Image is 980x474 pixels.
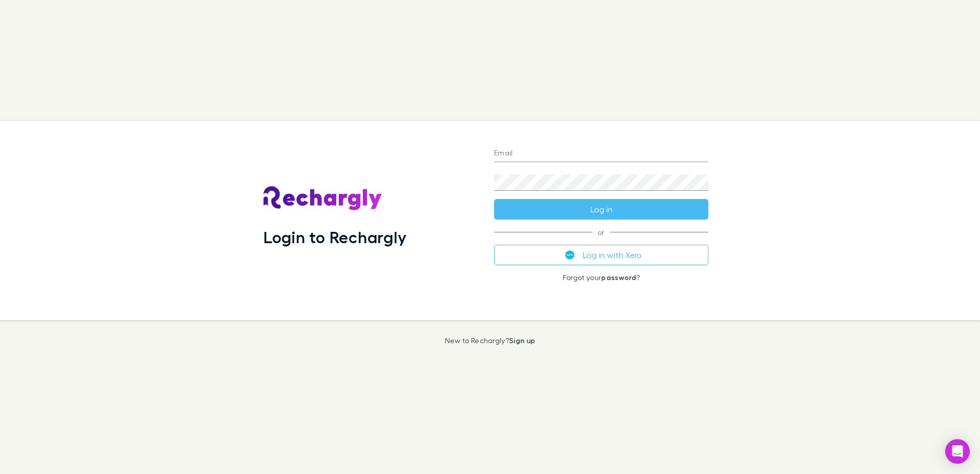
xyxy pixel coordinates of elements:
img: Xero's logo [565,250,575,260]
button: Log in with Xero [494,245,708,265]
a: Sign up [509,336,535,345]
h1: Login to Rechargly [263,227,406,247]
p: New to Rechargly? [445,337,536,345]
button: Log in [494,199,708,220]
p: Forgot your ? [494,273,708,282]
a: password [601,273,636,282]
img: Rechargly's Logo [263,186,382,211]
div: Open Intercom Messenger [945,439,970,464]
